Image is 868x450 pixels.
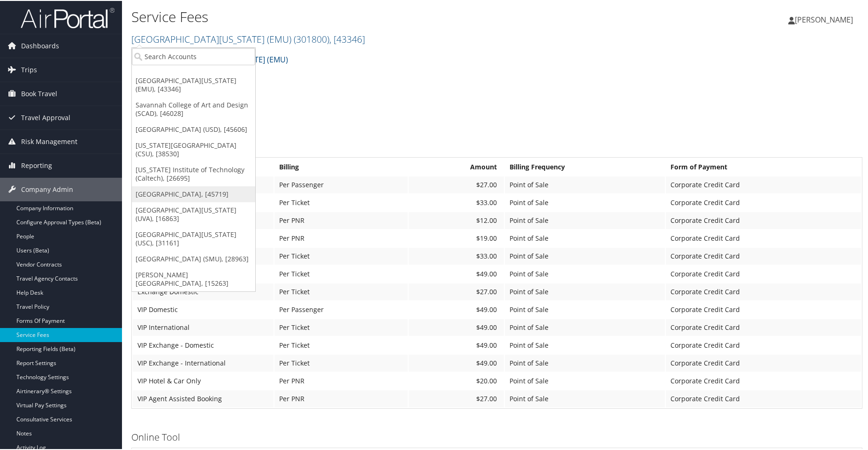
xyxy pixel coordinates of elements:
h3: Online Tool [131,430,862,443]
td: Point of Sale [505,282,665,299]
a: [US_STATE][GEOGRAPHIC_DATA] (CSU), [38530] [132,137,255,161]
td: Point of Sale [505,229,665,246]
td: Per PNR [274,389,408,406]
td: Point of Sale [505,354,665,371]
h1: Service Fees [131,6,619,26]
td: Corporate Credit Card [666,372,861,389]
a: [PERSON_NAME][GEOGRAPHIC_DATA], [15263] [132,266,255,290]
td: Point of Sale [505,265,665,282]
td: Corporate Credit Card [666,318,861,335]
td: Point of Sale [505,336,665,353]
a: [GEOGRAPHIC_DATA][US_STATE] (EMU) [131,32,365,45]
td: Per Ticket [274,282,408,299]
h1: EMU pricing 2021 [131,103,862,122]
td: Per Ticket [274,354,408,371]
td: $20.00 [409,372,504,389]
td: Corporate Credit Card [666,336,861,353]
a: [GEOGRAPHIC_DATA] (USD), [45606] [132,121,255,137]
a: [GEOGRAPHIC_DATA][US_STATE] (USC), [31161] [132,226,255,250]
td: Per Passenger [274,300,408,317]
td: $33.00 [409,193,504,210]
a: [GEOGRAPHIC_DATA][US_STATE] (EMU), [43346] [132,72,255,96]
td: VIP Exchange - International [133,354,274,371]
td: $33.00 [409,247,504,264]
th: Amount [409,158,504,175]
span: , [ 43346 ] [329,32,365,45]
td: Corporate Credit Card [666,265,861,282]
td: VIP Hotel & Car Only [133,372,274,389]
span: Company Admin [21,177,73,200]
td: $49.00 [409,318,504,335]
a: Savannah College of Art and Design (SCAD), [46028] [132,96,255,121]
td: Per PNR [274,211,408,228]
th: Billing [274,158,408,175]
th: Billing Frequency [505,158,665,175]
td: Point of Sale [505,175,665,192]
td: Corporate Credit Card [666,211,861,228]
td: Point of Sale [505,318,665,335]
td: Per Ticket [274,247,408,264]
td: $19.00 [409,229,504,246]
td: Corporate Credit Card [666,247,861,264]
span: [PERSON_NAME] [795,14,853,24]
td: VIP Agent Assisted Booking [133,389,274,406]
td: Per Ticket [274,265,408,282]
td: $49.00 [409,300,504,317]
td: Point of Sale [505,389,665,406]
span: Risk Management [21,129,77,153]
td: $27.00 [409,175,504,192]
td: Per Ticket [274,318,408,335]
span: Book Travel [21,81,57,105]
input: Search Accounts [132,47,255,64]
td: Point of Sale [505,247,665,264]
td: VIP Domestic [133,300,274,317]
td: Point of Sale [505,211,665,228]
td: $27.00 [409,389,504,406]
td: Per Ticket [274,336,408,353]
td: Corporate Credit Card [666,282,861,299]
td: VIP International [133,318,274,335]
a: [GEOGRAPHIC_DATA][US_STATE] (UVA), [16863] [132,201,255,226]
span: Reporting [21,153,52,176]
span: ( 301800 ) [294,32,329,45]
td: Point of Sale [505,193,665,210]
th: Form of Payment [666,158,861,175]
td: Per PNR [274,229,408,246]
td: $49.00 [409,265,504,282]
h3: Full Service Agent [131,139,862,153]
td: Per Ticket [274,193,408,210]
td: Corporate Credit Card [666,175,861,192]
td: Corporate Credit Card [666,354,861,371]
td: $27.00 [409,282,504,299]
td: Per Passenger [274,175,408,192]
img: airportal-logo.png [21,6,114,28]
span: Dashboards [21,33,59,57]
a: [GEOGRAPHIC_DATA] (SMU), [28963] [132,250,255,266]
span: Travel Approval [21,105,70,129]
a: [GEOGRAPHIC_DATA], [45719] [132,185,255,201]
td: Per PNR [274,372,408,389]
a: [US_STATE] Institute of Technology (Caltech), [26695] [132,161,255,185]
td: Corporate Credit Card [666,229,861,246]
td: VIP Exchange - Domestic [133,336,274,353]
td: $12.00 [409,211,504,228]
td: $49.00 [409,354,504,371]
span: Trips [21,57,37,81]
td: Point of Sale [505,372,665,389]
td: Point of Sale [505,300,665,317]
td: Corporate Credit Card [666,389,861,406]
td: Corporate Credit Card [666,300,861,317]
td: $49.00 [409,336,504,353]
td: Corporate Credit Card [666,193,861,210]
a: [PERSON_NAME] [788,5,862,33]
